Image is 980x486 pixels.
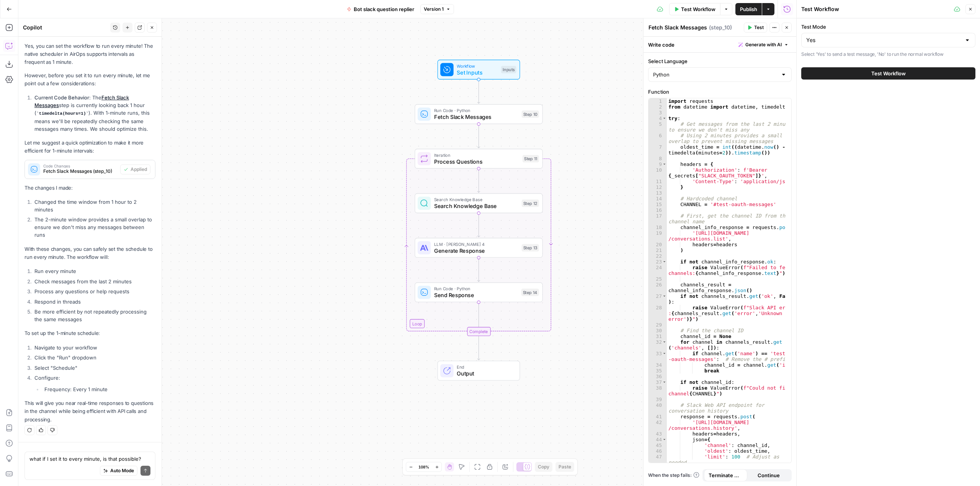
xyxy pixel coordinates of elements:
[33,344,155,351] li: Navigate to your workflow
[648,156,667,161] div: 8
[33,267,155,275] li: Run every minute
[801,67,975,80] button: Test Workflow
[754,24,764,31] span: Test
[477,258,480,282] g: Edge from step_13 to step_14
[434,247,518,255] span: Generate Response
[644,37,796,52] div: Write code
[24,72,155,88] p: However, before you set it to run every minute, let me point out a few considerations:
[434,202,518,210] span: Search Knowledge Base
[758,471,780,479] span: Continue
[648,282,667,293] div: 26
[806,36,961,44] input: Yes
[648,402,667,414] div: 40
[648,242,667,247] div: 20
[415,193,542,213] div: Search Knowledge BaseSearch Knowledge BaseStep 12
[415,238,542,258] div: LLM · [PERSON_NAME] 4Generate ResponseStep 13
[120,164,150,174] button: Applied
[648,397,667,402] div: 39
[740,5,757,13] span: Publish
[523,155,539,162] div: Step 11
[24,184,155,192] p: The changes I made:
[648,98,667,104] div: 1
[535,462,552,472] button: Copy
[648,368,667,374] div: 35
[415,60,542,80] div: WorkflowSet InputsInputs
[648,161,667,167] div: 9
[24,139,155,155] p: Let me suggest a quick optimization to make it more efficient for 1-minute intervals:
[33,308,155,323] li: Be more efficient by not repeatedly processing the same messages
[662,115,666,121] span: Toggle code folding, rows 4 through 84
[648,121,667,133] div: 5
[522,200,539,207] div: Step 12
[662,379,666,385] span: Toggle code folding, rows 37 through 38
[648,259,667,265] div: 23
[648,351,667,362] div: 33
[648,202,667,207] div: 15
[648,448,667,454] div: 46
[648,179,667,184] div: 11
[681,5,715,13] span: Test Workflow
[662,339,666,345] span: Toggle code folding, rows 32 through 35
[648,374,667,379] div: 36
[648,253,667,259] div: 22
[467,327,490,336] div: Complete
[648,362,667,368] div: 34
[110,467,134,474] span: Auto Mode
[415,361,542,381] div: EndOutput
[415,283,542,302] div: Run Code · PythonSend ResponseStep 14
[648,472,699,479] a: When the step fails:
[434,196,518,203] span: Search Knowledge Base
[648,213,667,224] div: 17
[648,333,667,339] div: 31
[477,213,480,237] g: Edge from step_12 to step_13
[662,293,666,299] span: Toggle code folding, rows 27 through 28
[24,399,155,423] p: This will give you near real-time responses to questions in the channel while being efficient wit...
[735,3,762,15] button: Publish
[648,247,667,253] div: 21
[33,94,155,133] li: : The step is currently looking back 1 hour ( ). With 1-minute runs, this means we'll be repeated...
[501,66,516,73] div: Inputs
[801,50,975,58] p: Select 'Yes' to send a test message, 'No' to run the normal workflow
[434,107,518,114] span: Run Code · Python
[342,3,419,15] button: Bot slack question replier
[33,354,155,361] li: Click the "Run" dropdown
[648,328,667,333] div: 30
[434,158,519,166] span: Process Questions
[559,463,571,470] span: Paste
[735,40,792,50] button: Generate with AI
[648,437,667,442] div: 44
[33,374,155,393] li: Configure:
[648,339,667,351] div: 32
[418,464,429,470] span: 108%
[648,88,792,96] label: Function
[477,80,480,104] g: Edge from start to step_10
[131,166,147,173] span: Applied
[744,23,767,33] button: Test
[100,466,137,476] button: Auto Mode
[23,24,108,31] div: Copilot
[24,42,155,66] p: Yes, you can set the workflow to run every minute! The native scheduler in AirOps supports interv...
[648,115,667,121] div: 4
[745,41,782,48] span: Generate with AI
[648,442,667,448] div: 45
[434,113,518,121] span: Fetch Slack Messages
[709,24,732,31] span: ( step_10 )
[415,149,542,169] div: LoopIterationProcess QuestionsStep 11
[522,111,539,118] div: Step 10
[653,71,777,78] input: Python
[648,293,667,305] div: 27
[415,104,542,124] div: Run Code · PythonFetch Slack MessagesStep 10
[662,351,666,356] span: Toggle code folding, rows 33 through 35
[648,431,667,437] div: 43
[477,124,480,148] g: Edge from step_10 to step_11
[457,68,498,77] span: Set Inputs
[648,167,667,179] div: 10
[538,463,549,470] span: Copy
[709,471,743,479] span: Terminate Workflow
[457,369,513,378] span: Output
[747,469,791,481] button: Continue
[33,298,155,306] li: Respond in threads
[648,305,667,322] div: 28
[24,329,155,337] p: To set up the 1-minute schedule:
